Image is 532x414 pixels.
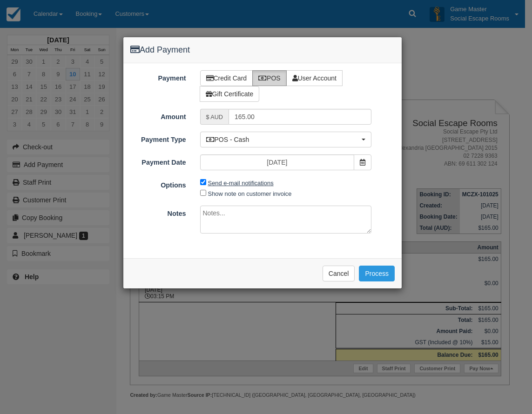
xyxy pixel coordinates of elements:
label: Credit Card [200,70,253,86]
button: Cancel [323,266,355,281]
label: POS [252,70,287,86]
label: Notes [123,206,193,219]
button: Process [359,266,395,281]
label: Gift Certificate [200,86,260,102]
label: Send e-mail notifications [208,180,274,187]
span: POS - Cash [206,135,360,144]
label: Payment Date [123,154,193,167]
label: Show note on customer invoice [208,190,292,197]
small: $ AUD [206,114,223,120]
input: Valid amount required. [229,109,371,125]
label: Payment Type [123,132,193,145]
label: Payment [123,70,193,83]
h4: Add Payment [130,44,395,56]
button: POS - Cash [200,132,372,147]
label: User Account [286,70,343,86]
label: Options [123,177,193,190]
label: Amount [123,109,193,122]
